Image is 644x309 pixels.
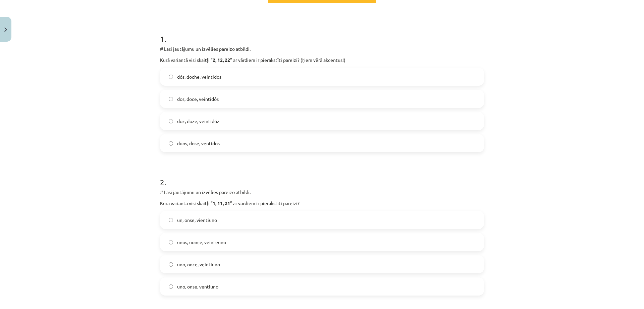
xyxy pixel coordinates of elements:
span: dos, doce, veintidós [177,95,219,103]
input: doz, doze, veintidóz [169,119,173,123]
span: uno, onse, ventiuno [177,283,218,290]
h1: 1 . [160,23,484,43]
input: uno, once, veintiuno [169,262,173,267]
img: icon-close-lesson-0947bae3869378f0d4975bcd49f059093ad1ed9edebbc8119c70593378902aed.svg [4,28,7,32]
span: doz, doze, veintidóz [177,118,219,125]
p: Kurā variantā visi skaitļi “ ” ar vārdiem ir pierakstīti pareizi? [160,200,484,207]
span: duos, dose, ventidos [177,140,220,147]
p: # Lasi jautājumu un izvēlies pareizo atbildi. [160,45,484,52]
input: dos, doce, veintidós [169,97,173,101]
span: uno, once, veintiuno [177,261,220,268]
span: unos, uonce, veinteuno [177,239,226,246]
p: # Lasi jautājumu un izvēlies pareizo atbildi. [160,189,484,196]
h1: 2 . [160,166,484,187]
input: unos, uonce, veinteuno [169,240,173,244]
input: uno, onse, ventiuno [169,284,173,289]
input: duos, dose, ventidos [169,141,173,146]
p: Kurā variantā visi skaitļi “ ” ar vārdiem ir pierakstīti pareizi? (Ņem vērā akcentus!) [160,56,484,64]
input: dós, doche, veintidos [169,75,173,79]
span: dós, doche, veintidos [177,73,221,80]
input: un, onse, vientiuno [169,218,173,222]
strong: 2, 12, 22 [213,57,230,63]
strong: 1, 11, 21 [213,200,230,206]
span: un, onse, vientiuno [177,217,217,224]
